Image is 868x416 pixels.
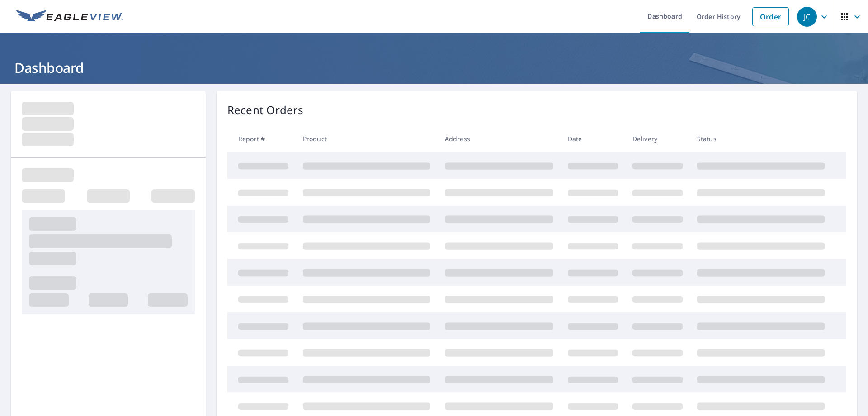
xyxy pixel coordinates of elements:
p: Recent Orders [227,102,303,118]
th: Status [690,125,832,152]
th: Report # [227,125,296,152]
th: Date [561,125,625,152]
th: Delivery [625,125,690,152]
h1: Dashboard [11,58,857,77]
div: JC [797,7,817,27]
a: Order [752,7,789,26]
img: EV Logo [16,10,123,24]
th: Product [296,125,438,152]
th: Address [438,125,561,152]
